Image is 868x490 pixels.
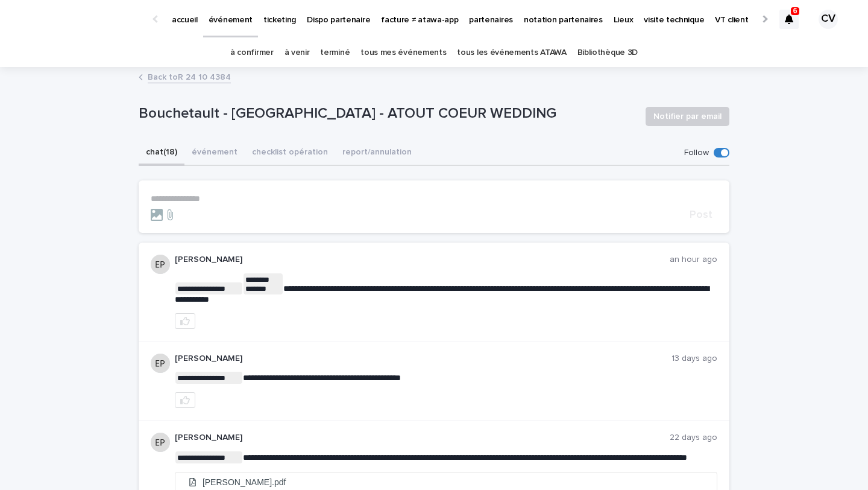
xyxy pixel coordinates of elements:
a: Back toR 24 10 4384 [148,69,231,83]
a: tous les événements ATAWA [457,39,566,67]
span: Post [690,209,712,220]
a: Bibliothèque 3D [577,39,638,67]
button: report/annulation [335,141,419,166]
a: à venir [285,39,310,67]
p: [PERSON_NAME] [175,354,671,364]
p: [PERSON_NAME] [175,433,670,443]
a: tous mes événements [360,39,446,67]
button: checklist opération [245,141,335,166]
button: like this post [175,392,195,408]
button: événement [184,141,245,166]
button: chat (18) [139,141,184,166]
span: Notifier par email [653,110,722,122]
button: Post [685,209,717,220]
button: like this post [175,313,195,329]
p: 6 [793,7,797,15]
p: Follow [684,148,709,158]
div: 6 [779,10,799,29]
button: Notifier par email [646,107,729,126]
p: an hour ago [670,255,717,265]
a: à confirmer [230,39,274,67]
a: terminé [320,39,350,67]
img: Ls34BcGeRexTGTNfXpUC [24,7,141,31]
p: 13 days ago [671,354,717,364]
div: CV [819,10,838,29]
p: [PERSON_NAME] [175,255,670,265]
p: Bouchetault - [GEOGRAPHIC_DATA] - ATOUT COEUR WEDDING [139,105,636,122]
p: 22 days ago [670,433,717,443]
